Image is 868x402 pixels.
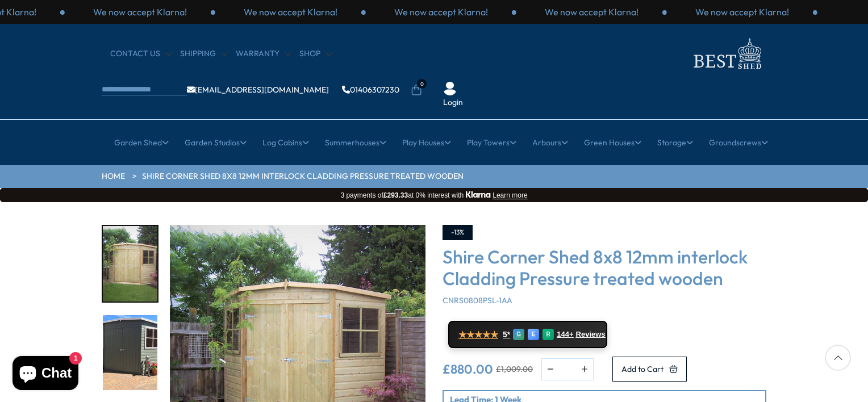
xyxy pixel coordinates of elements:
[299,48,332,60] a: Shop
[448,321,607,348] a: ★★★★★ 5* G E R 144+ Reviews
[103,226,157,301] img: 7x7_8x8PressureTreatedCornerShed_200x200.jpg
[187,86,329,94] a: [EMAIL_ADDRESS][DOMAIN_NAME]
[93,6,187,18] p: We now accept Klarna!
[342,86,399,94] a: 01406307230
[443,363,493,375] ins: £880.00
[709,128,768,157] a: Groundscrews
[9,356,82,393] inbox-online-store-chat: Shopify online store chat
[443,82,457,95] img: User Icon
[325,128,386,157] a: Summerhouses
[443,97,463,108] a: Login
[513,329,524,340] div: G
[366,6,516,18] div: 1 / 3
[244,6,337,18] p: We now accept Klarna!
[215,6,366,18] div: 3 / 3
[114,128,169,157] a: Garden Shed
[411,85,422,96] a: 0
[394,6,488,18] p: We now accept Klarna!
[584,128,641,157] a: Green Houses
[576,330,606,339] span: Reviews
[180,48,227,60] a: Shipping
[142,171,464,182] a: Shire Corner Shed 8x8 12mm interlock Cladding Pressure treated wooden
[236,48,291,60] a: Warranty
[532,128,568,157] a: Arbours
[687,35,766,72] img: logo
[467,128,516,157] a: Play Towers
[443,225,473,240] div: -13%
[528,329,539,340] div: E
[545,6,639,18] p: We now accept Klarna!
[657,128,693,157] a: Storage
[102,171,125,182] a: HOME
[612,357,687,382] button: Add to Cart
[496,365,533,373] del: £1,009.00
[542,329,554,340] div: R
[262,128,309,157] a: Log Cabins
[621,365,663,373] span: Add to Cart
[557,330,573,339] span: 144+
[402,128,451,157] a: Play Houses
[102,314,158,392] div: 2 / 11
[185,128,247,157] a: Garden Studios
[667,6,817,18] div: 3 / 3
[443,295,512,305] span: CNRS0808PSL-1AA
[516,6,667,18] div: 2 / 3
[417,79,427,89] span: 0
[458,329,498,340] span: ★★★★★
[443,246,766,290] h3: Shire Corner Shed 8x8 12mm interlock Cladding Pressure treated wooden
[695,6,789,18] p: We now accept Klarna!
[65,6,215,18] div: 2 / 3
[102,225,158,303] div: 1 / 11
[110,48,172,60] a: CONTACT US
[103,315,157,391] img: 7x7_8x8PressureTreatedCornerShed_Painted_200x200.jpg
